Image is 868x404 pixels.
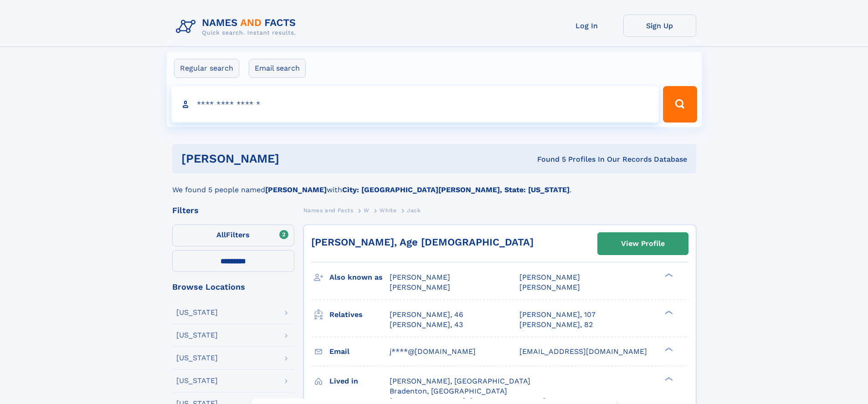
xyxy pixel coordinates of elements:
[364,205,370,216] a: W
[663,272,673,278] div: ❯
[329,270,390,285] h3: Also known as
[663,309,673,315] div: ❯
[390,320,463,330] a: [PERSON_NAME], 43
[342,185,570,194] b: City: [GEOGRAPHIC_DATA][PERSON_NAME], State: [US_STATE]
[176,332,218,339] div: [US_STATE]
[329,344,390,359] h3: Email
[408,154,687,164] div: Found 5 Profiles In Our Records Database
[172,174,696,195] div: We found 5 people named with .
[174,59,239,78] label: Regular search
[216,230,226,239] span: All
[172,15,303,39] img: Logo Names and Facts
[390,387,507,395] span: Bradenton, [GEOGRAPHIC_DATA]
[265,185,327,194] b: [PERSON_NAME]
[598,233,688,255] a: View Profile
[519,310,596,320] a: [PERSON_NAME], 107
[249,59,306,78] label: Email search
[519,320,593,330] a: [PERSON_NAME], 82
[176,354,218,362] div: [US_STATE]
[329,373,390,389] h3: Lived in
[621,233,665,254] div: View Profile
[390,283,450,291] span: [PERSON_NAME]
[172,225,294,246] label: Filters
[550,15,623,37] a: Log In
[407,207,421,214] span: Jack
[663,86,697,123] button: Search Button
[172,206,294,215] div: Filters
[663,376,673,382] div: ❯
[519,347,647,356] span: [EMAIL_ADDRESS][DOMAIN_NAME]
[390,273,450,281] span: [PERSON_NAME]
[390,377,530,385] span: [PERSON_NAME], [GEOGRAPHIC_DATA]
[329,307,390,322] h3: Relatives
[519,273,580,281] span: [PERSON_NAME]
[172,283,294,291] div: Browse Locations
[380,207,396,214] span: White
[390,310,463,320] a: [PERSON_NAME], 46
[364,207,370,214] span: W
[181,153,408,164] h1: [PERSON_NAME]
[176,377,218,384] div: [US_STATE]
[519,283,580,291] span: [PERSON_NAME]
[171,86,659,123] input: search input
[380,205,396,216] a: White
[663,346,673,352] div: ❯
[623,15,696,37] a: Sign Up
[303,205,354,216] a: Names and Facts
[176,309,218,316] div: [US_STATE]
[311,236,534,248] a: [PERSON_NAME], Age [DEMOGRAPHIC_DATA]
